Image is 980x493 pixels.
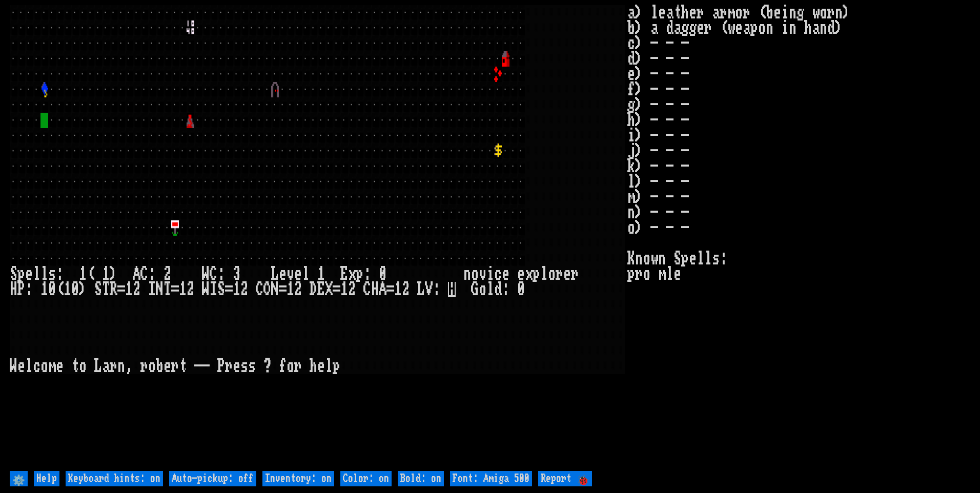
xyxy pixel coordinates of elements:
div: l [540,266,548,282]
div: 2 [187,282,194,297]
div: r [294,359,302,374]
div: v [479,266,486,282]
div: i [486,266,494,282]
div: C [140,266,148,282]
input: Report 🐞 [538,471,592,486]
div: h [310,359,317,374]
div: e [233,359,240,374]
div: l [40,266,48,282]
div: o [287,359,294,374]
div: c [494,266,502,282]
div: - [194,359,202,374]
div: t [179,359,187,374]
mark: H [448,282,456,297]
div: 2 [402,282,410,297]
input: Keyboard hints: on [66,471,163,486]
div: 1 [287,282,294,297]
div: I [148,282,156,297]
div: C [210,266,217,282]
div: o [471,266,479,282]
div: r [225,359,233,374]
div: O [263,282,271,297]
div: T [164,282,171,297]
div: o [148,359,156,374]
div: 0 [71,282,79,297]
stats: a) leather armor (being worn) b) a dagger (weapon in hand) c) - - - d) - - - e) - - - f) - - - g)... [627,5,970,468]
div: 1 [64,282,71,297]
div: X [325,282,333,297]
div: = [386,282,394,297]
div: 1 [40,282,48,297]
div: S [10,266,17,282]
div: 0 [379,266,386,282]
div: L [271,266,279,282]
input: Font: Amiga 500 [450,471,532,486]
div: = [117,282,125,297]
div: , [125,359,133,374]
div: 0 [48,282,56,297]
div: l [25,359,33,374]
div: e [56,359,64,374]
div: W [10,359,17,374]
div: t [71,359,79,374]
div: ( [87,266,94,282]
div: r [571,266,579,282]
div: r [556,266,563,282]
div: W [202,266,210,282]
div: 2 [240,282,248,297]
div: v [287,266,294,282]
div: = [225,282,233,297]
div: 1 [233,282,240,297]
div: p [533,266,540,282]
div: e [164,359,171,374]
div: r [140,359,148,374]
input: Auto-pickup: off [169,471,256,486]
div: : [217,266,225,282]
div: C [256,282,263,297]
div: : [433,282,440,297]
div: l [325,359,333,374]
div: E [317,282,325,297]
div: a [102,359,110,374]
div: : [25,282,33,297]
div: 1 [102,266,110,282]
div: L [417,282,425,297]
div: E [340,266,348,282]
div: ( [56,282,64,297]
div: H [10,282,17,297]
input: ⚙️ [10,471,28,486]
div: = [171,282,179,297]
div: A [379,282,386,297]
div: 2 [164,266,171,282]
div: ) [110,266,117,282]
input: Bold: on [398,471,444,486]
div: 1 [340,282,348,297]
div: = [279,282,287,297]
div: l [33,266,40,282]
div: C [363,282,371,297]
div: 0 [517,282,525,297]
div: 3 [233,266,240,282]
div: o [40,359,48,374]
div: n [463,266,471,282]
div: A [133,266,140,282]
div: e [502,266,509,282]
input: Help [34,471,59,486]
div: : [148,266,156,282]
div: W [202,282,210,297]
div: = [333,282,340,297]
div: N [156,282,164,297]
div: 2 [348,282,356,297]
div: e [563,266,571,282]
div: 1 [79,266,87,282]
div: 1 [179,282,187,297]
div: - [202,359,210,374]
div: I [210,282,217,297]
input: Inventory: on [262,471,334,486]
div: d [494,282,502,297]
div: G [471,282,479,297]
div: s [240,359,248,374]
div: V [425,282,433,297]
div: e [317,359,325,374]
div: H [371,282,379,297]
